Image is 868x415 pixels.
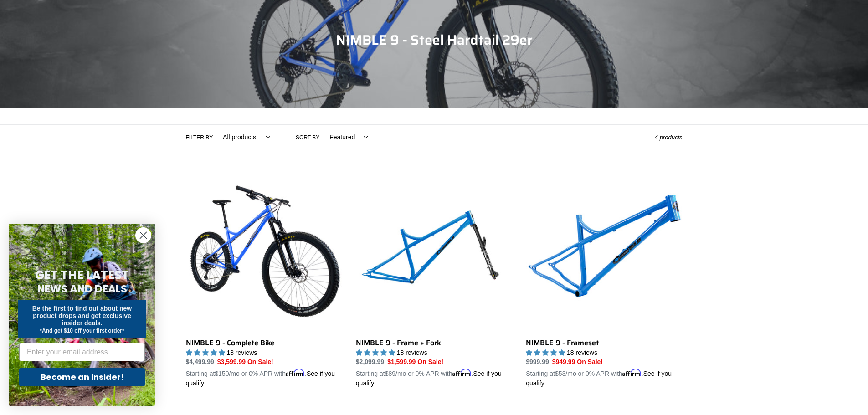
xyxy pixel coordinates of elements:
span: 4 products [655,134,683,141]
span: Be the first to find out about new product drops and get exclusive insider deals. [32,305,132,327]
span: NEWS AND DEALS [37,282,127,296]
button: Become an Insider! [19,368,145,386]
button: Close dialog [135,227,151,243]
input: Enter your email address [19,343,145,361]
span: NIMBLE 9 - Steel Hardtail 29er [336,29,533,51]
label: Filter by [186,133,213,142]
span: *And get $10 off your first order* [40,328,124,334]
span: GET THE LATEST [35,267,129,283]
label: Sort by [296,133,319,142]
